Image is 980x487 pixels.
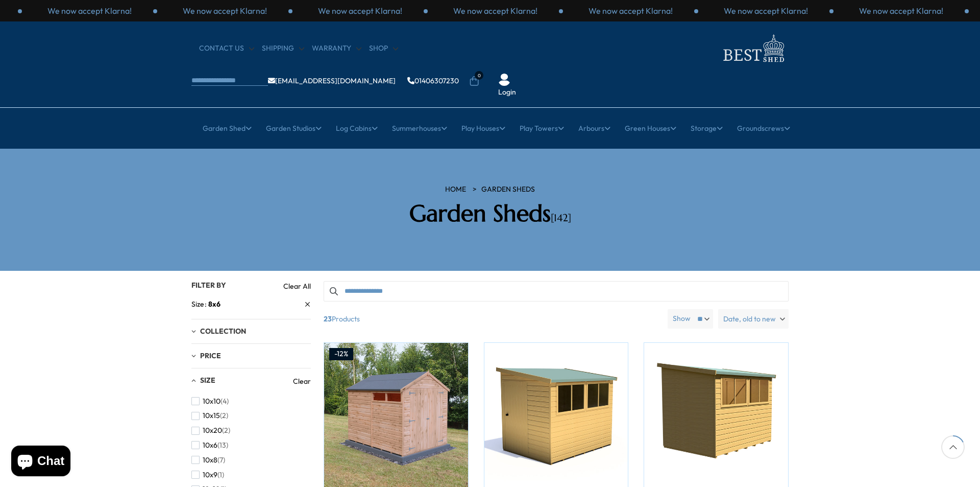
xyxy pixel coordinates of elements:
[191,453,225,468] button: 10x8
[217,456,225,465] span: (7)
[578,115,610,141] a: Arbours
[718,309,789,329] label: Date, old to new
[563,5,698,16] div: 1 / 3
[520,115,564,141] a: Play Towers
[345,200,635,227] h2: Garden Sheds
[222,426,230,435] span: (2)
[183,5,267,16] p: We now accept Klarna!
[191,394,229,409] button: 10x10
[262,43,304,54] a: Shipping
[203,471,217,479] span: 10x9
[320,309,664,329] span: Products
[392,115,447,141] a: Summerhouses
[208,299,220,309] span: 8x6
[717,32,789,65] img: logo
[8,446,73,479] inbox-online-store-chat: Shopify online store chat
[475,71,483,80] span: 0
[191,423,230,438] button: 10x20
[369,43,398,54] a: Shop
[22,5,157,16] div: 3 / 3
[268,77,396,84] a: [EMAIL_ADDRESS][DOMAIN_NAME]
[200,351,221,360] span: Price
[312,43,361,54] a: Warranty
[293,376,311,386] a: Clear
[220,411,228,420] span: (2)
[498,87,516,98] a: Login
[481,184,535,195] a: Garden Sheds
[723,309,776,329] span: Date, old to new
[445,184,466,195] a: HOME
[691,115,723,141] a: Storage
[203,411,220,420] span: 10x15
[191,281,226,290] span: Filter By
[737,115,790,141] a: Groundscrews
[469,76,479,86] a: 0
[203,441,217,450] span: 10x6
[217,471,224,479] span: (1)
[318,5,402,16] p: We now accept Klarna!
[859,5,943,16] p: We now accept Klarna!
[47,5,132,16] p: We now accept Klarna!
[191,468,224,482] button: 10x9
[217,441,228,450] span: (13)
[698,5,834,16] div: 2 / 3
[324,281,789,302] input: Search products
[329,348,353,360] div: -12%
[407,77,459,84] a: 01406307230
[191,438,228,453] button: 10x6
[220,397,229,406] span: (4)
[292,5,428,16] div: 2 / 3
[589,5,673,16] p: We now accept Klarna!
[461,115,505,141] a: Play Houses
[200,327,246,336] span: Collection
[673,314,691,324] label: Show
[266,115,322,141] a: Garden Studios
[834,5,969,16] div: 3 / 3
[498,74,510,86] img: User Icon
[283,281,311,291] a: Clear All
[203,397,220,406] span: 10x10
[324,309,332,329] b: 23
[203,456,217,465] span: 10x8
[191,299,208,310] span: Size
[191,408,228,423] button: 10x15
[200,376,215,385] span: Size
[724,5,808,16] p: We now accept Klarna!
[199,43,254,54] a: CONTACT US
[336,115,378,141] a: Log Cabins
[203,426,222,435] span: 10x20
[203,115,252,141] a: Garden Shed
[157,5,292,16] div: 1 / 3
[551,212,571,224] span: [142]
[428,5,563,16] div: 3 / 3
[625,115,676,141] a: Green Houses
[453,5,537,16] p: We now accept Klarna!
